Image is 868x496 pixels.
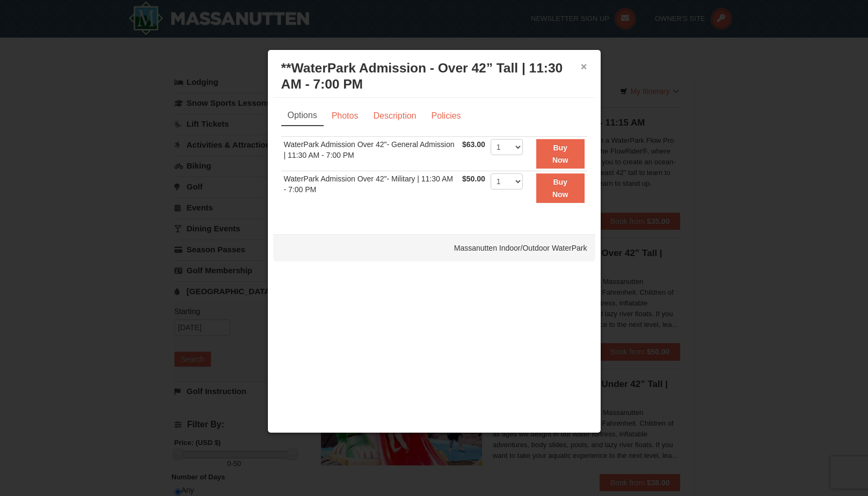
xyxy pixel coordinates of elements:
h3: **WaterPark Admission - Over 42” Tall | 11:30 AM - 7:00 PM [281,60,587,92]
td: WaterPark Admission Over 42"- Military | 11:30 AM - 7:00 PM [281,171,460,205]
span: $63.00 [462,140,485,149]
a: Photos [325,106,366,126]
a: Description [366,106,423,126]
a: Policies [424,106,468,126]
div: Massanutten Indoor/Outdoor WaterPark [273,235,595,261]
a: Options [281,106,324,126]
strong: Buy Now [552,178,568,198]
span: $50.00 [462,174,485,183]
td: WaterPark Admission Over 42"- General Admission | 11:30 AM - 7:00 PM [281,137,460,171]
strong: Buy Now [552,143,568,164]
button: Buy Now [536,139,585,169]
button: × [581,61,587,72]
button: Buy Now [536,173,585,203]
